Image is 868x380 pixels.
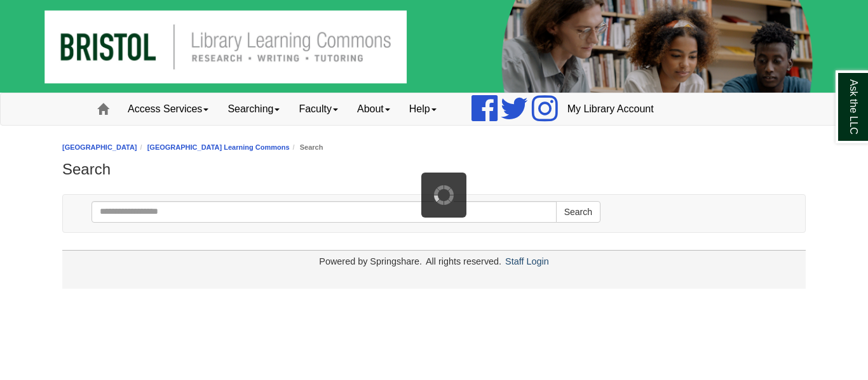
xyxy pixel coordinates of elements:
div: Powered by Springshare. [317,256,424,266]
a: [GEOGRAPHIC_DATA] Learning Commons [147,143,290,151]
a: Staff Login [505,256,549,266]
div: All rights reserved. [424,256,503,266]
img: Working... [434,185,454,205]
h1: Search [62,161,806,178]
a: Faculty [289,93,348,125]
a: Access Services [118,93,218,125]
a: About [348,93,400,125]
a: My Library Account [558,93,663,125]
a: Searching [218,93,289,125]
li: Search [290,141,323,154]
button: Search [556,201,600,223]
a: Help [400,93,446,125]
a: [GEOGRAPHIC_DATA] [62,143,137,151]
nav: breadcrumb [62,141,806,154]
